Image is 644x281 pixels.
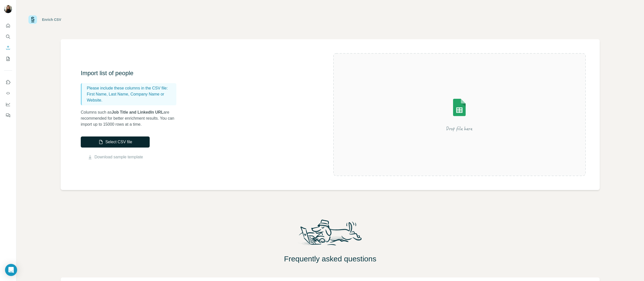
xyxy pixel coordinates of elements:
img: Surfe Logo [28,15,37,24]
button: Use Surfe API [4,89,12,98]
p: Please include these columns in the CSV file: [87,85,174,91]
p: First Name, Last Name, Company Name or Website. [87,91,174,103]
p: Columns such as are recommended for better enrichment results. You can import up to 15000 rows at... [81,109,181,127]
button: Dashboard [4,100,12,109]
button: Use Surfe on LinkedIn [4,78,12,87]
button: Select CSV file [81,136,150,148]
button: Quick start [4,21,12,30]
button: Search [4,32,12,41]
img: Surfe Illustration - Drop file here or select below [414,84,505,145]
a: Download sample template [95,154,143,160]
img: Surfe Mascot Illustration [294,218,367,250]
div: Enrich CSV [42,17,61,22]
button: Feedback [4,111,12,120]
img: Avatar [4,5,12,13]
button: Enrich CSV [4,43,12,52]
span: Job Title and LinkedIn URL [112,110,164,114]
div: Open Intercom Messenger [5,264,17,276]
button: My lists [4,54,12,63]
h2: Frequently asked questions [16,254,644,263]
h3: Import list of people [81,69,181,77]
button: Download sample template [81,154,150,160]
